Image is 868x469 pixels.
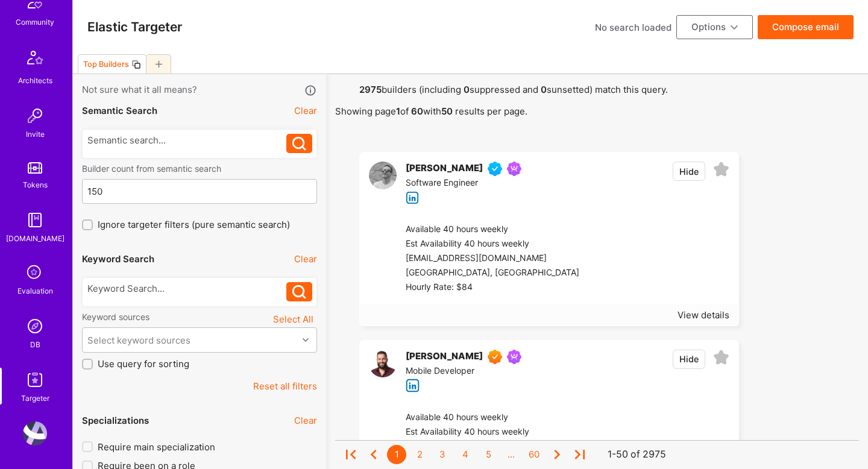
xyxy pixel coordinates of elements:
[406,379,420,392] i: icon linkedIn
[411,105,423,117] strong: 60
[673,162,705,181] button: Hide
[406,251,579,266] div: [EMAIL_ADDRESS][DOMAIN_NAME]
[303,337,309,343] i: icon Chevron
[294,414,317,427] button: Clear
[406,411,579,425] div: Available 40 hours weekly
[23,368,47,392] img: Skill Targeter
[441,105,453,117] strong: 50
[24,262,46,285] i: icon SelectionTeam
[507,162,521,176] img: Been on Mission
[676,15,753,39] button: Options
[82,104,157,117] div: Semantic Search
[369,162,397,204] a: User Avatar
[406,266,579,280] div: [GEOGRAPHIC_DATA], [GEOGRAPHIC_DATA]
[82,253,154,265] div: Keyword Search
[23,208,47,232] img: guide book
[98,357,189,370] span: Use query for sorting
[21,392,49,404] div: Targeter
[406,350,483,364] div: [PERSON_NAME]
[369,350,397,392] a: User Avatar
[83,60,129,69] div: Top Builders
[488,162,502,176] img: Vetted A.Teamer
[26,128,45,140] div: Invite
[713,162,729,178] i: icon EmptyStar
[731,24,738,31] i: icon ArrowDownBlack
[87,334,190,347] div: Select keyword sources
[20,421,50,445] a: User Avatar
[294,104,317,117] button: Clear
[406,364,526,379] div: Mobile Developer
[433,445,452,464] div: 3
[387,445,406,464] div: 1
[673,350,705,369] button: Hide
[23,421,47,445] img: User Avatar
[23,178,48,191] div: Tokens
[292,137,306,151] i: icon Search
[758,15,854,39] button: Compose email
[595,21,671,34] div: No search loaded
[98,441,215,453] span: Require main specialization
[131,60,141,69] i: icon Copy
[23,314,47,338] img: Admin Search
[678,309,729,321] div: View details
[6,232,64,245] div: [DOMAIN_NAME]
[608,449,666,461] div: 1-50 of 2975
[82,163,317,174] label: Builder count from semantic search
[369,350,397,377] img: User Avatar
[82,414,149,427] div: Specializations
[507,350,521,364] img: Been on Mission
[20,45,49,74] img: Architects
[359,84,382,95] strong: 2975
[335,84,859,118] span: builders (including suppressed and sunsetted) match this query.
[304,84,318,98] i: icon Info
[18,74,52,87] div: Architects
[28,162,42,174] img: tokens
[410,445,429,464] div: 2
[16,16,54,28] div: Community
[488,350,502,364] img: Exceptional A.Teamer
[156,61,162,68] i: icon Plus
[713,350,729,366] i: icon EmptyStar
[406,162,483,176] div: [PERSON_NAME]
[406,222,579,237] div: Available 40 hours weekly
[292,285,306,299] i: icon Search
[82,311,149,323] label: Keyword sources
[524,445,544,464] div: 60
[98,218,290,231] span: Ignore targeter filters (pure semantic search)
[464,84,470,95] strong: 0
[294,253,317,265] button: Clear
[406,237,579,251] div: Est Availability 40 hours weekly
[541,84,547,95] strong: 0
[406,191,420,205] i: icon linkedIn
[335,105,859,118] p: Showing page of with results per page.
[406,280,579,295] div: Hourly Rate: $84
[253,380,317,392] button: Reset all filters
[502,445,521,464] div: ...
[87,19,182,34] h3: Elastic Targeter
[406,425,579,439] div: Est Availability 40 hours weekly
[406,176,526,190] div: Software Engineer
[369,162,397,189] img: User Avatar
[17,285,53,297] div: Evaluation
[23,104,47,128] img: Invite
[456,445,475,464] div: 4
[30,338,40,351] div: DB
[82,83,197,97] span: Not sure what it all means?
[396,105,400,117] strong: 1
[406,439,579,454] div: [EMAIL_ADDRESS][DOMAIN_NAME]
[269,311,317,327] button: Select All
[479,445,498,464] div: 5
